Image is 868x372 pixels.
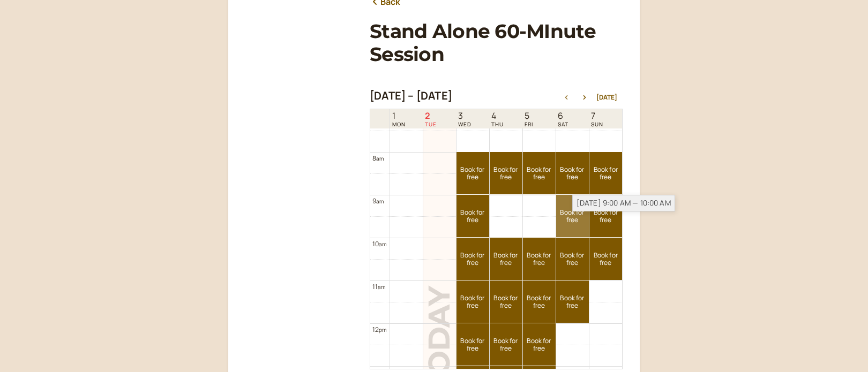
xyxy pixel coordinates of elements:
span: Book for free [490,166,522,181]
a: September 4, 2025 [489,110,506,128]
span: SAT [558,121,568,127]
span: Book for free [490,294,522,310]
div: 8 [372,153,384,163]
span: Book for free [523,166,556,181]
span: Book for free [589,166,623,181]
span: TUE [425,121,437,127]
span: 1 [392,111,406,121]
span: Book for free [457,209,489,224]
span: 4 [491,111,504,121]
span: Book for free [556,166,589,181]
a: September 6, 2025 [556,110,571,128]
button: [DATE] [596,94,617,101]
span: MON [392,121,406,127]
span: Book for free [457,337,489,353]
div: [DATE] 9:00 AM — 10:00 AM [572,195,675,211]
div: 12 [372,324,387,335]
span: 7 [591,111,603,121]
span: SUN [591,121,603,127]
span: Book for free [523,252,556,267]
span: Book for free [457,294,489,310]
span: 6 [558,111,568,121]
a: September 5, 2025 [522,110,535,128]
span: Book for free [457,166,489,181]
span: Book for free [589,209,623,224]
span: Book for free [457,252,489,267]
span: Book for free [556,209,589,224]
span: Book for free [523,294,556,310]
span: Book for free [589,252,623,267]
span: Book for free [490,252,522,267]
h1: Stand Alone 60-MInute Session [370,20,623,66]
a: September 2, 2025 [423,110,439,128]
div: 11 [372,282,386,292]
span: pm [379,326,386,333]
span: am [376,155,384,162]
span: Book for free [556,252,589,267]
a: September 1, 2025 [390,110,408,128]
div: 10 [372,239,387,249]
span: 2 [425,111,437,121]
div: 9 [372,196,384,206]
span: THU [491,121,504,127]
span: am [378,283,385,291]
span: FRI [525,121,533,127]
a: September 3, 2025 [456,110,474,128]
span: Book for free [556,294,589,310]
span: am [379,240,386,248]
span: WED [458,121,472,127]
span: 5 [525,111,533,121]
span: Book for free [490,337,522,353]
h2: [DATE] – [DATE] [370,89,452,102]
a: September 7, 2025 [589,110,605,128]
span: 3 [458,111,472,121]
span: Book for free [523,337,556,353]
span: am [376,198,384,205]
